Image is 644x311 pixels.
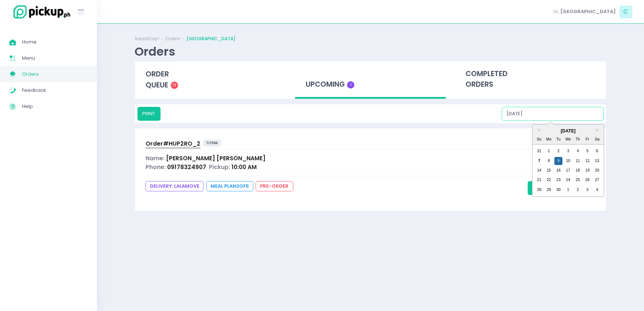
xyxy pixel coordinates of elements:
[535,186,543,194] div: day-28
[9,4,71,20] img: logo
[22,70,88,79] span: Orders
[583,176,591,184] div: day-26
[535,157,543,165] div: day-7
[146,163,166,171] span: Phone:
[574,135,582,143] div: Th
[146,181,204,191] span: DELIVERY: lalamove
[554,186,562,194] div: day-30
[554,135,562,143] div: Tu
[545,166,553,175] div: day-15
[166,154,265,162] span: [PERSON_NAME] [PERSON_NAME]
[231,163,257,171] span: 10:00 AM
[554,147,562,155] div: day-2
[574,147,582,155] div: day-4
[295,61,446,99] div: upcoming
[554,157,562,165] div: day-9
[564,186,572,194] div: day-1
[583,186,591,194] div: day-3
[535,166,543,175] div: day-14
[22,37,88,47] span: Home
[146,139,200,149] a: Order#HUP2RO_2
[146,69,169,90] span: order queue
[596,128,600,132] button: Next Month
[545,147,553,155] div: day-1
[135,35,159,42] a: SaladStop!
[545,135,553,143] div: Mo
[347,81,354,89] span: 1
[554,176,562,184] div: day-23
[455,61,606,97] div: completed orders
[535,176,543,184] div: day-21
[165,35,180,42] a: Orders
[564,135,572,143] div: We
[574,186,582,194] div: day-2
[574,157,582,165] div: day-11
[535,135,543,143] div: Su
[593,186,601,194] div: day-4
[564,157,572,165] div: day-10
[209,163,230,171] span: Pickup:
[534,146,602,195] div: month-2025-09
[187,35,236,42] a: [GEOGRAPHIC_DATA]
[545,186,553,194] div: day-29
[583,166,591,175] div: day-19
[574,166,582,175] div: day-18
[564,166,572,175] div: day-17
[583,135,591,143] div: Fr
[560,8,616,15] span: [GEOGRAPHIC_DATA]
[146,154,165,162] span: Name:
[574,176,582,184] div: day-25
[593,157,601,165] div: day-13
[583,157,591,165] div: day-12
[554,8,559,15] span: Hi,
[22,86,88,95] span: Feedback
[564,176,572,184] div: day-24
[167,163,206,171] span: 09178324907
[206,181,253,191] span: Meal Plan 2 of 5
[256,181,293,191] span: pre-order
[171,82,178,89] span: 13
[22,53,88,63] span: Menu
[203,139,222,147] span: 1 item
[564,147,572,155] div: day-3
[135,44,175,59] div: Orders
[528,181,595,195] button: Move to Order Queue
[619,5,632,18] span: C
[535,147,543,155] div: day-31
[138,107,161,121] button: PRINT
[593,166,601,175] div: day-20
[545,176,553,184] div: day-22
[554,166,562,175] div: day-16
[593,147,601,155] div: day-6
[593,176,601,184] div: day-27
[532,128,604,134] div: [DATE]
[545,157,553,165] div: day-8
[593,135,601,143] div: Sa
[22,102,88,111] span: Help
[146,140,200,147] span: Order# HUP2RO_2
[583,147,591,155] div: day-5
[536,128,540,132] button: Previous Month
